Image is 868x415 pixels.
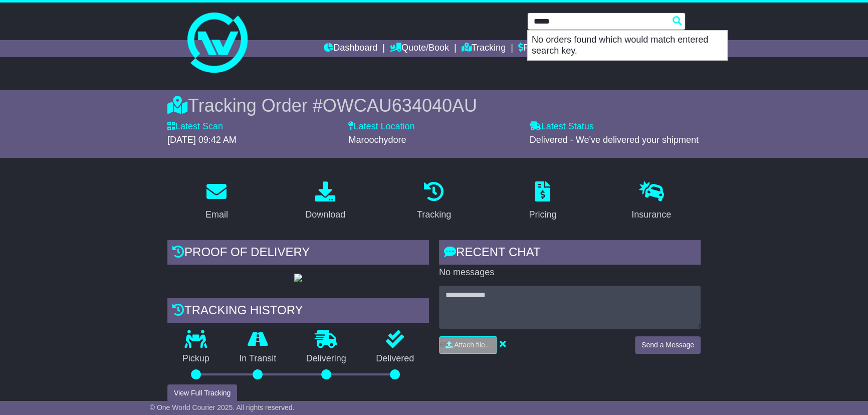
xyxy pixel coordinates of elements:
span: OWCAU634040AU [323,95,477,116]
p: In Transit [225,353,292,364]
p: Pickup [167,353,225,364]
a: Tracking [462,40,506,57]
span: © One World Courier 2025. All rights reserved. [150,403,295,411]
div: Tracking [417,208,451,222]
div: RECENT CHAT [439,240,701,267]
a: Quote/Book [390,40,449,57]
div: Insurance [631,208,671,222]
img: GetPodImage [294,274,302,282]
button: View Full Tracking [167,384,237,402]
span: Delivered - We've delivered your shipment [530,135,699,145]
span: [DATE] 09:42 AM [167,135,237,145]
div: Pricing [529,208,556,222]
div: Download [305,208,345,222]
button: Send a Message [635,336,701,354]
label: Latest Location [348,121,414,132]
label: Latest Scan [167,121,223,132]
div: Tracking Order # [167,95,701,116]
label: Latest Status [530,121,594,132]
a: Download [299,178,352,225]
div: Tracking history [167,298,429,325]
p: No orders found which would match entered search key. [528,31,727,60]
span: Maroochydore [348,135,406,145]
a: Tracking [410,178,458,225]
p: Delivering [291,353,361,364]
div: Proof of Delivery [167,240,429,267]
div: Email [205,208,228,222]
a: Pricing [522,178,563,225]
p: Delivered [361,353,429,364]
p: No messages [439,267,701,278]
a: Financials [518,40,564,57]
a: Insurance [625,178,678,225]
a: Dashboard [324,40,377,57]
a: Email [199,178,235,225]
